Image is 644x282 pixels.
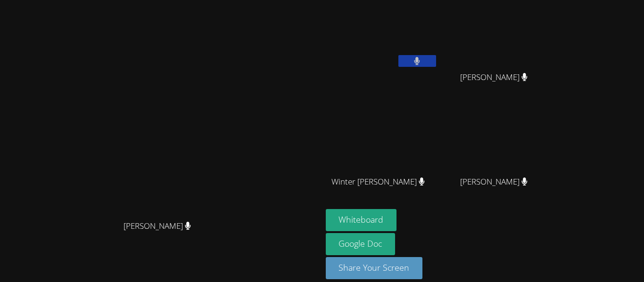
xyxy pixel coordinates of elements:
span: Winter [PERSON_NAME] [331,175,425,189]
a: Google Doc [326,233,396,255]
span: [PERSON_NAME] [460,175,528,189]
span: [PERSON_NAME] [124,219,191,233]
button: Whiteboard [326,209,397,231]
button: Share Your Screen [326,257,423,279]
span: [PERSON_NAME] [460,71,528,84]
